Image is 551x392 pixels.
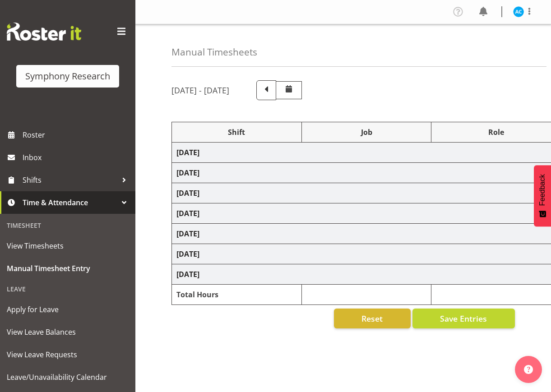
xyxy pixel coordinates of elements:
[172,285,302,305] td: Total Hours
[2,280,133,298] div: Leave
[538,174,546,206] span: Feedback
[23,173,117,187] span: Shifts
[7,303,129,316] span: Apply for Leave
[513,6,524,17] img: abbey-craib10174.jpg
[440,313,487,324] span: Save Entries
[23,151,131,164] span: Inbox
[334,309,411,328] button: Reset
[23,128,131,142] span: Roster
[2,321,133,343] a: View Leave Balances
[534,165,551,226] button: Feedback - Show survey
[7,348,129,361] span: View Leave Requests
[2,216,133,235] div: Timesheet
[361,313,383,324] span: Reset
[7,262,129,275] span: Manual Timesheet Entry
[2,343,133,366] a: View Leave Requests
[176,127,297,138] div: Shift
[171,47,257,57] h4: Manual Timesheets
[25,69,110,83] div: Symphony Research
[23,196,117,209] span: Time & Attendance
[2,235,133,257] a: View Timesheets
[412,309,515,328] button: Save Entries
[524,365,533,374] img: help-xxl-2.png
[171,85,229,95] h5: [DATE] - [DATE]
[306,127,427,138] div: Job
[2,298,133,321] a: Apply for Leave
[7,239,129,253] span: View Timesheets
[2,257,133,280] a: Manual Timesheet Entry
[7,370,129,384] span: Leave/Unavailability Calendar
[2,366,133,388] a: Leave/Unavailability Calendar
[7,23,81,41] img: Rosterit website logo
[7,325,129,339] span: View Leave Balances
